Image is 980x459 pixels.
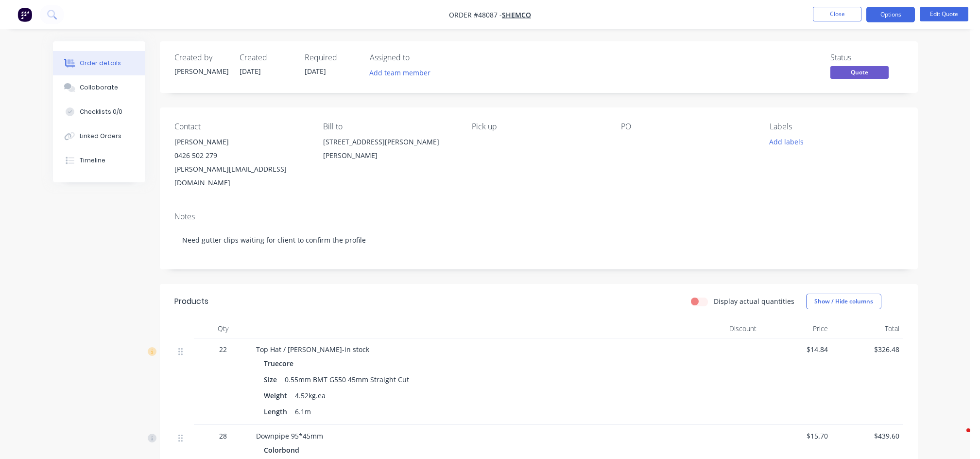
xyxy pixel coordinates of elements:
[866,7,915,22] button: Options
[174,53,228,62] div: Created by
[449,10,502,19] span: Order #48087 -
[764,431,828,441] span: $15.70
[80,107,122,116] div: Checklists 0/0
[830,53,903,62] div: Status
[323,135,456,166] div: [STREET_ADDRESS][PERSON_NAME][PERSON_NAME]
[53,51,145,75] button: Order details
[264,405,291,419] div: Length
[291,405,315,419] div: 6.1m
[174,66,228,76] div: [PERSON_NAME]
[174,135,308,190] div: [PERSON_NAME]0426 502 279[PERSON_NAME][EMAIL_ADDRESS][DOMAIN_NAME]
[920,7,968,21] button: Edit Quote
[80,156,105,165] div: Timeline
[53,75,145,100] button: Collaborate
[174,225,903,255] div: Need gutter clips waiting for client to confirm the profile
[219,344,227,354] span: 22
[174,122,308,131] div: Contact
[53,100,145,124] button: Checklists 0/0
[832,319,903,338] div: Total
[174,212,903,221] div: Notes
[281,372,413,387] div: 0.55mm BMT G550 45mm Straight Cut
[291,388,329,403] div: 4.52kg.ea
[370,66,436,79] button: Add team member
[760,319,832,338] div: Price
[240,67,261,76] span: [DATE]
[256,345,369,354] span: Top Hat / [PERSON_NAME]-in stock
[370,53,467,62] div: Assigned to
[770,122,903,131] div: Labels
[947,426,970,449] iframe: Intercom live chat
[305,67,326,76] span: [DATE]
[689,319,761,338] div: Discount
[174,149,308,162] div: 0426 502 279
[194,319,252,338] div: Qty
[621,122,754,131] div: PO
[256,431,323,441] span: Downpipe 95*45mm
[764,135,809,148] button: Add labels
[813,7,861,21] button: Close
[174,162,308,190] div: [PERSON_NAME][EMAIL_ADDRESS][DOMAIN_NAME]
[305,53,358,62] div: Required
[323,135,456,162] div: [STREET_ADDRESS][PERSON_NAME][PERSON_NAME]
[80,132,121,141] div: Linked Orders
[264,356,297,371] div: Truecore
[830,66,889,81] button: Quote
[264,372,281,387] div: Size
[836,344,899,354] span: $326.48
[174,135,308,149] div: [PERSON_NAME]
[264,443,303,457] div: Colorbond
[80,83,118,92] div: Collaborate
[502,10,531,19] a: SHEMCO
[806,294,881,309] button: Show / Hide columns
[80,59,121,68] div: Order details
[714,296,794,306] label: Display actual quantities
[240,53,293,62] div: Created
[472,122,605,131] div: Pick up
[364,66,435,79] button: Add team member
[836,431,899,441] span: $439.60
[174,296,208,307] div: Products
[53,124,145,148] button: Linked Orders
[53,148,145,173] button: Timeline
[17,7,32,22] img: Factory
[830,66,889,78] span: Quote
[764,344,828,354] span: $14.84
[323,122,456,131] div: Bill to
[264,388,291,403] div: Weight
[219,431,227,441] span: 28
